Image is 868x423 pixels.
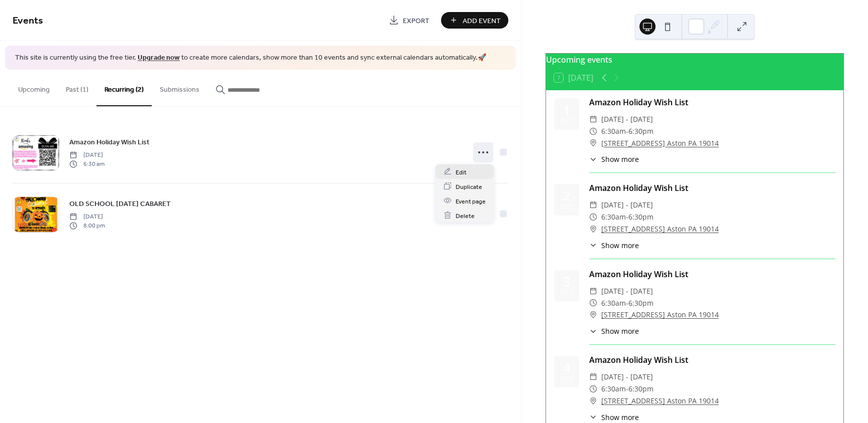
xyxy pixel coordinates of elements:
[152,70,207,105] button: Submissions
[10,70,58,105] button: Upcoming
[589,125,597,137] div: ​
[589,326,639,336] button: ​Show more
[601,125,626,137] span: 6:30am
[601,383,626,395] span: 6:30am
[563,104,570,116] div: 1
[69,160,104,169] span: 6:30 am
[626,211,628,223] span: -
[589,240,597,251] div: ​
[628,297,654,309] span: 6:30pm
[403,16,429,26] span: Export
[626,297,628,309] span: -
[381,12,437,29] a: Export
[601,309,719,321] a: [STREET_ADDRESS] Aston PA 19014
[589,309,597,321] div: ​
[589,268,835,280] div: Amazon Holiday Wish List
[456,196,486,206] span: Event page
[628,211,654,223] span: 6:30pm
[69,136,150,148] a: Amazon Holiday Wish List
[601,371,653,383] span: [DATE] - [DATE]
[589,154,639,164] button: ​Show more
[589,412,597,422] div: ​
[589,412,639,422] button: ​Show more
[601,199,653,211] span: [DATE] - [DATE]
[626,125,628,137] span: -
[96,70,152,106] button: Recurring (2)
[601,113,653,125] span: [DATE] - [DATE]
[463,16,501,26] span: Add Event
[589,240,639,251] button: ​Show more
[69,137,150,147] span: Amazon Holiday Wish List
[601,211,626,223] span: 6:30am
[589,371,597,383] div: ​
[13,11,43,31] span: Events
[601,285,653,297] span: [DATE] - [DATE]
[601,154,639,164] span: Show more
[628,125,654,137] span: 6:30pm
[589,211,597,223] div: ​
[589,113,597,125] div: ​
[456,181,482,192] span: Duplicate
[589,182,835,194] div: Amazon Holiday Wish List
[589,223,597,235] div: ​
[589,354,835,366] div: Amazon Holiday Wish List
[546,54,843,66] div: Upcoming events
[58,70,96,105] button: Past (1)
[589,154,597,164] div: ​
[441,12,508,29] button: Add Event
[560,290,573,296] div: Oct
[563,189,570,202] div: 2
[601,297,626,309] span: 6:30am
[589,297,597,309] div: ​
[601,395,719,407] a: [STREET_ADDRESS] Aston PA 19014
[69,212,105,221] span: [DATE]
[626,383,628,395] span: -
[589,383,597,395] div: ​
[589,199,597,211] div: ​
[456,210,475,221] span: Delete
[560,204,573,210] div: Oct
[589,395,597,407] div: ​
[563,361,570,374] div: 4
[69,198,171,209] a: OLD SCHOOL [DATE] CABARET
[138,51,180,65] a: Upgrade now
[601,223,719,235] a: [STREET_ADDRESS] Aston PA 19014
[589,137,597,149] div: ​
[589,326,597,336] div: ​
[456,167,467,177] span: Edit
[628,383,654,395] span: 6:30pm
[69,222,105,231] span: 8:00 pm
[601,412,639,422] span: Show more
[601,240,639,251] span: Show more
[601,326,639,336] span: Show more
[560,118,573,125] div: Oct
[563,275,570,288] div: 3
[69,150,104,159] span: [DATE]
[69,198,171,209] span: OLD SCHOOL [DATE] CABARET
[589,285,597,297] div: ​
[560,376,573,382] div: Oct
[589,96,835,108] div: Amazon Holiday Wish List
[15,53,486,63] span: This site is currently using the free tier. to create more calendars, show more than 10 events an...
[601,137,719,149] a: [STREET_ADDRESS] Aston PA 19014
